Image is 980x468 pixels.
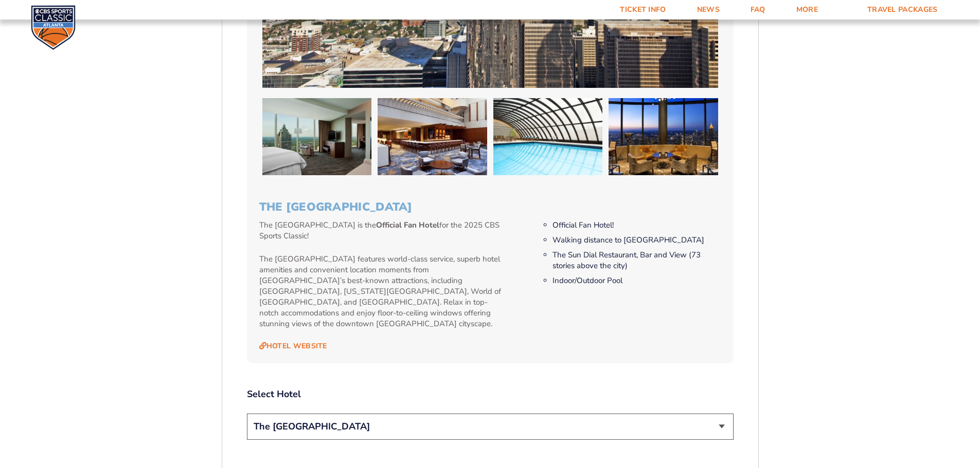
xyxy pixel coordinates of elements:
img: The Westin Peachtree Plaza Atlanta [609,98,718,175]
li: Indoor/Outdoor Pool [553,275,721,286]
h3: The [GEOGRAPHIC_DATA] [259,200,721,214]
a: Hotel Website [259,342,327,351]
label: Select Hotel [247,388,734,401]
li: Official Fan Hotel! [553,220,721,231]
li: Walking distance to [GEOGRAPHIC_DATA] [553,235,721,246]
strong: Official Fan Hotel [376,220,439,230]
li: The Sun Dial Restaurant, Bar and View (73 stories above the city) [553,250,721,271]
img: The Westin Peachtree Plaza Atlanta [262,98,372,175]
img: The Westin Peachtree Plaza Atlanta [493,98,603,175]
p: The [GEOGRAPHIC_DATA] features world-class service, superb hotel amenities and convenient locatio... [259,254,506,329]
img: The Westin Peachtree Plaza Atlanta [378,98,487,175]
p: The [GEOGRAPHIC_DATA] is the for the 2025 CBS Sports Classic! [259,220,506,241]
img: CBS Sports Classic [31,5,76,50]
